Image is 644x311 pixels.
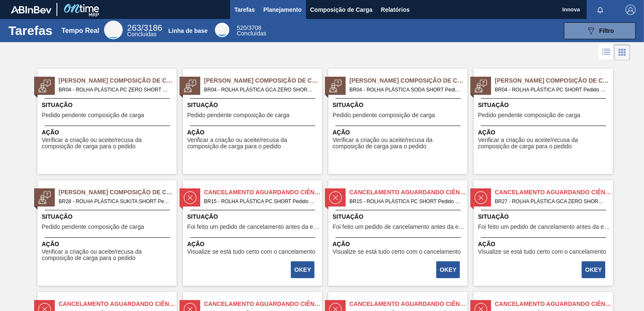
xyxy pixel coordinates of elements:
[614,44,630,60] div: Visão em Cards
[184,191,196,204] img: estado
[263,5,302,15] span: Planejamento
[237,24,261,31] span: /
[204,197,315,206] span: BR15 - ROLHA PLÁSTICA PC SHORT Pedido - 694548
[381,5,410,15] span: Relatórios
[333,249,461,255] span: Visualize se está tudo certo com o cancelamento
[237,25,266,36] div: Base Line
[42,224,144,230] span: Pedido pendente composição de carga
[187,137,320,150] span: Verificar a criação ou aceite/recusa da composição de carga para o pedido
[587,4,614,16] button: Notificações
[59,85,170,94] span: BR04 - ROLHA PLÁSTICA PC ZERO SHORT Pedido - 2027020
[475,191,487,204] img: estado
[8,26,53,35] h1: Tarefas
[329,80,342,92] img: estado
[38,191,51,204] img: estado
[291,261,314,278] button: OKEY
[333,112,435,118] span: Pedido pendente composição de carga
[582,260,606,279] div: Completar tarefa: 30019088
[234,5,255,15] span: Tarefas
[127,31,157,38] span: Concluídas
[478,128,611,137] span: Ação
[187,128,320,137] span: Ação
[204,76,322,85] span: Pedido Aguardando Composição de Carga
[349,300,467,308] span: Cancelamento aguardando ciência
[127,23,141,32] span: 263
[204,188,322,197] span: Cancelamento aguardando ciência
[127,23,162,32] span: /
[333,212,465,221] span: Situação
[187,249,315,255] span: Visualize se está tudo certo com o cancelamento
[349,85,461,94] span: BR04 - ROLHA PLÁSTICA SODA SHORT Pedido - 2027024
[143,23,162,32] font: 3186
[598,44,614,60] div: Visão em Lista
[478,224,611,230] span: Foi feito um pedido de cancelamento antes da etapa de aguardando faturamento
[333,101,465,110] span: Situação
[42,101,174,110] span: Situação
[187,101,320,110] span: Situação
[42,240,174,249] span: Ação
[187,224,320,230] span: Foi feito um pedido de cancelamento antes da etapa de aguardando faturamento
[436,261,460,278] button: OKEY
[625,5,636,15] img: Logout
[104,21,123,39] div: Real Time
[349,188,467,197] span: Cancelamento aguardando ciência
[248,24,261,31] font: 3708
[478,212,611,221] span: Situação
[333,224,465,230] span: Foi feito um pedido de cancelamento antes da etapa de aguardando faturamento
[42,128,174,137] span: Ação
[42,137,174,150] span: Verificar a criação ou aceite/recusa da composição de carga para o pedido
[475,80,487,92] img: estado
[59,300,177,308] span: Cancelamento aguardando ciência
[495,188,613,197] span: Cancelamento aguardando ciência
[237,24,247,31] span: 520
[495,197,606,206] span: BR27 - ROLHA PLÁSTICA GCA ZERO SHORT Pedido - 749651
[168,27,207,34] div: Linha de base
[292,260,315,279] div: Completar tarefa: 30018297
[11,6,51,13] img: TNhmsLtSVTkK8tSr43FrP2fwEKptu5GPRR3wAAAABJRU5ErkJggg==
[42,249,174,262] span: Verificar a criação ou aceite/recusa da composição de carga para o pedido
[333,137,465,150] span: Verificar a criação ou aceite/recusa da composição de carga para o pedido
[62,27,99,35] div: Tempo Real
[495,76,613,85] span: Pedido Aguardando Composição de Carga
[478,240,611,249] span: Ação
[349,76,467,85] span: Pedido Aguardando Composição de Carga
[329,191,342,204] img: estado
[59,188,177,197] span: Pedido Aguardando Composição de Carga
[38,80,51,92] img: estado
[59,76,177,85] span: Pedido Aguardando Composição de Carga
[237,30,266,37] span: Concluídas
[495,300,613,308] span: Cancelamento aguardando ciência
[478,101,611,110] span: Situação
[42,212,174,221] span: Situação
[310,5,373,15] span: Composição de Carga
[478,137,611,150] span: Verificar a criação ou aceite/recusa da composição de carga para o pedido
[478,249,606,255] span: Visualize se está tudo certo com o cancelamento
[333,240,465,249] span: Ação
[59,197,170,206] span: BR28 - ROLHA PLÁSTICA SUKITA SHORT Pedido - 2027095
[187,240,320,249] span: Ação
[42,112,144,118] span: Pedido pendente composição de carga
[599,27,614,34] span: Filtro
[204,300,322,308] span: Cancelamento aguardando ciência
[187,212,320,221] span: Situação
[215,23,229,37] div: Base Line
[187,112,290,118] span: Pedido pendente composição de carga
[437,260,461,279] div: Completar tarefa: 30018298
[204,85,315,94] span: BR04 - ROLHA PLÁSTICA GCA ZERO SHORT Pedido - 2027021
[184,80,196,92] img: estado
[478,112,580,118] span: Pedido pendente composição de carga
[495,85,606,94] span: BR04 - ROLHA PLÁSTICA PC SHORT Pedido - 2027027
[127,24,162,37] div: Real Time
[582,261,605,278] button: OKEY
[333,128,465,137] span: Ação
[564,22,636,39] button: Filtro
[349,197,461,206] span: BR15 - ROLHA PLÁSTICA PC SHORT Pedido - 694547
